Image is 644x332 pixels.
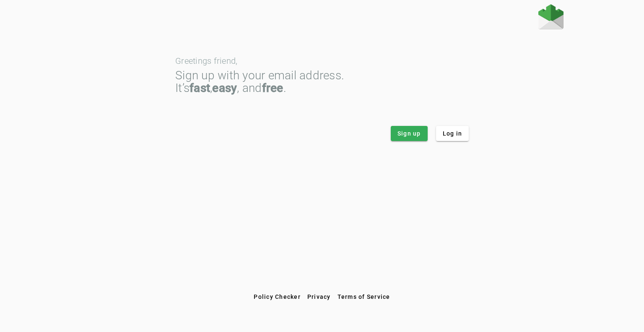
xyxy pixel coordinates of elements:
[443,129,462,138] span: Log in
[436,126,469,141] button: Log in
[334,289,394,304] button: Terms of Service
[212,81,237,95] strong: easy
[397,129,421,138] span: Sign up
[307,293,331,300] span: Privacy
[262,81,283,95] strong: free
[338,293,390,300] span: Terms of Service
[304,289,334,304] button: Privacy
[175,57,469,65] div: Greetings friend,
[250,289,304,304] button: Policy Checker
[391,126,428,141] button: Sign up
[254,293,301,300] span: Policy Checker
[175,69,469,94] div: Sign up with your email address. It’s , , and .
[190,81,210,95] strong: fast
[538,4,563,29] img: Fraudmarc Logo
